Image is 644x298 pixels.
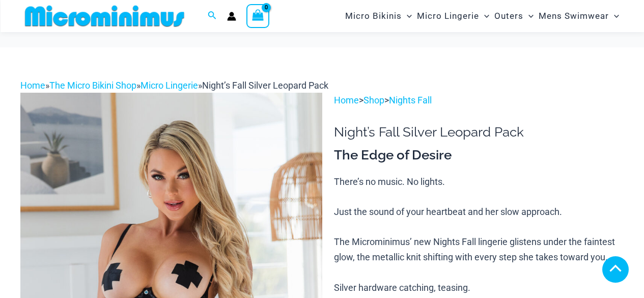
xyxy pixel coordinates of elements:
[417,3,479,29] span: Micro Lingerie
[208,10,217,22] a: Search icon link
[49,80,136,91] a: The Micro Bikini Shop
[20,80,45,91] a: Home
[536,3,622,29] a: Mens SwimwearMenu ToggleMenu Toggle
[334,124,624,140] h1: Night’s Fall Silver Leopard Pack
[345,3,402,29] span: Micro Bikinis
[334,147,624,164] h3: The Edge of Desire
[20,80,328,91] span: » » »
[246,4,270,28] a: View Shopping Cart, empty
[21,5,188,28] img: MM SHOP LOGO FLAT
[343,3,414,29] a: Micro BikinisMenu ToggleMenu Toggle
[363,95,384,105] a: Shop
[202,80,328,91] span: Night’s Fall Silver Leopard Pack
[402,3,412,29] span: Menu Toggle
[494,3,523,29] span: Outers
[227,12,236,21] a: Account icon link
[389,95,432,105] a: Nights Fall
[609,3,619,29] span: Menu Toggle
[334,93,624,108] p: > >
[334,95,359,105] a: Home
[492,3,536,29] a: OutersMenu ToggleMenu Toggle
[539,3,609,29] span: Mens Swimwear
[141,80,198,91] a: Micro Lingerie
[414,3,492,29] a: Micro LingerieMenu ToggleMenu Toggle
[523,3,534,29] span: Menu Toggle
[341,2,624,31] nav: Site Navigation
[479,3,489,29] span: Menu Toggle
